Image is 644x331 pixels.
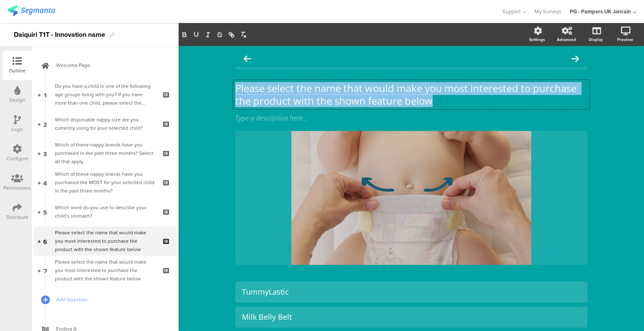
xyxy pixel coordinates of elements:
[9,67,26,74] div: Outline
[44,266,47,275] span: 7
[34,139,177,168] a: 3 Which of these nappy brands have you purchased in the past three months? Select all that apply
[55,258,155,283] div: Please select the name that would make you most interested to purchase the product with the shown...
[34,256,177,285] a: 7 Please select the name that would make you most interested to purchase the product with the sho...
[34,80,177,109] a: 1 Do you have a child in one of the following age groups living with you? If you have more than o...
[43,207,47,216] span: 5
[502,8,521,15] span: Support
[43,149,47,158] span: 3
[529,36,545,43] div: Settings
[14,28,105,41] div: Daiquiri T1T - Innovation name
[242,287,581,297] div: TummyLastic
[291,131,531,265] img: Please select the name that would make you most interested to purchase the product with the shown...
[44,90,47,99] span: 1
[3,184,31,192] div: Permissions
[617,36,633,43] div: Preview
[55,228,155,254] div: Please select the name that would make you most interested to purchase the product with the shown...
[56,295,164,304] span: Add Question
[235,113,587,123] div: Type a description here...
[589,36,603,43] div: Display
[56,61,164,69] span: Welcome Page
[55,170,155,195] div: Which of these nappy brands have you purchased the MOST for your selected child in the past three...
[34,168,177,197] a: 4 Which of these nappy brands have you purchased the MOST for your selected child in the past thr...
[55,115,155,132] div: Which disposable nappy size are you currently using for your selected child?
[570,8,631,15] div: PG - Pampers UK Janrain
[6,155,29,162] div: Configure
[34,226,177,256] a: 6 Please select the name that would make you most interested to purchase the product with the sho...
[34,51,177,80] a: Welcome Page
[43,236,47,246] span: 6
[43,119,47,128] span: 2
[43,178,47,187] span: 4
[557,36,576,43] div: Advanced
[55,203,155,220] div: Which word do you use to describe your child’s stomach?
[6,213,29,221] div: Distribute
[55,141,155,166] div: Which of these nappy brands have you purchased in the past three months? Select all that apply
[55,82,155,107] div: Do you have a child in one of the following age groups living with you? If you have more than one...
[34,197,177,226] a: 5 Which word do you use to describe your child’s stomach?
[8,5,55,16] img: segmanta logo
[11,126,23,133] div: Logic
[9,96,25,104] div: Design
[235,82,587,107] p: Please select the name that would make you most interested to purchase the product with the shown...
[34,109,177,139] a: 2 Which disposable nappy size are you currently using for your selected child?
[242,312,581,322] div: Milk Belly Belt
